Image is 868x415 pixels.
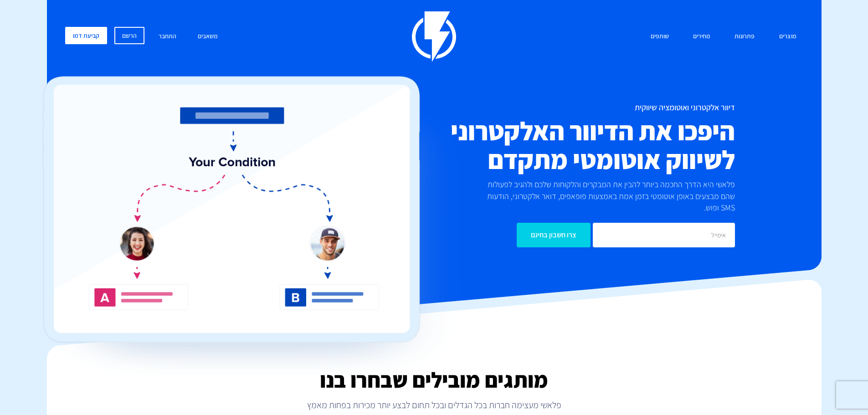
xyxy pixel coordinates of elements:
h2: היפכו את הדיוור האלקטרוני לשיווק אוטומטי מתקדם [380,117,735,174]
input: צרו חשבון בחינם [517,223,591,247]
h1: דיוור אלקטרוני ואוטומציה שיווקית [380,103,735,112]
a: שותפים [644,27,676,46]
input: אימייל [593,223,735,247]
p: פלאשי היא הדרך החכמה ביותר להבין את המבקרים והלקוחות שלכם ולהגיב לפעולות שהם מבצעים באופן אוטומטי... [472,179,735,214]
a: התחבר [152,27,183,46]
a: משאבים [191,27,225,46]
a: מוצרים [772,27,803,46]
a: הרשם [114,27,144,44]
a: מחירים [686,27,717,46]
a: פתרונות [728,27,761,46]
a: קביעת דמו [65,27,107,44]
h2: מותגים מובילים שבחרו בנו [47,368,822,392]
p: פלאשי מעצימה חברות בכל הגדלים ובכל תחום לבצע יותר מכירות בפחות מאמץ [47,399,822,411]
